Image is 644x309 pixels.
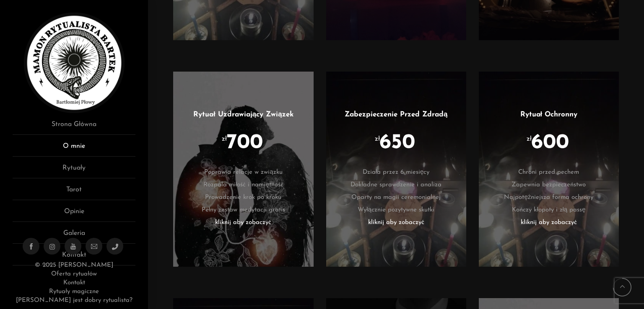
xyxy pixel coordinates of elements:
a: Rytuał Uzdrawiający Związek [193,111,293,118]
span: 600 [531,133,569,154]
a: Tarot [13,185,135,200]
sup: zł [222,135,227,142]
img: Rytualista Bartek [24,13,125,113]
a: Rytuały magiczne [49,288,99,295]
a: Galeria [13,228,135,244]
li: Kończy kłopoty i złą passę [491,204,606,216]
li: kliknij aby zobaczyć [491,216,606,229]
span: 650 [379,133,415,154]
a: O mnie [13,141,135,157]
li: Najpotężniejsza forma ochrony [491,191,606,204]
a: Kontakt [63,280,85,286]
li: Chroni przed pechem [491,166,606,179]
sup: zł [527,135,532,142]
a: Zabezpieczenie Przed Zdradą [345,111,447,118]
li: Zapewnia bezpieczeństwo [491,179,606,191]
a: Strona Główna [13,119,135,135]
li: Poprawia relacje w związku [186,166,301,179]
sup: zł [375,135,380,142]
a: Opinie [13,206,135,222]
li: Prowadzenie krok po kroku [186,191,301,204]
li: kliknij aby zobaczyć [186,216,301,229]
li: kliknij aby zobaczyć [339,216,454,229]
a: Rytuał Ochronny [520,111,578,118]
a: Oferta rytuałów [51,271,96,277]
li: Rozpala miłość i namiętność [186,179,301,191]
li: Oparty na magii ceremonialnej [339,191,454,204]
span: 700 [226,133,263,154]
li: Dokładne sprawdzenie i analiza [339,179,454,191]
a: Rytuały [13,163,135,178]
li: Wyłącznie pozytywne skutki [339,204,454,216]
li: Działa przez 6 miesięcy [339,166,454,179]
a: [PERSON_NAME] jest dobry rytualista? [16,297,132,304]
li: Pełny zestaw medytacji gratis [186,204,301,216]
